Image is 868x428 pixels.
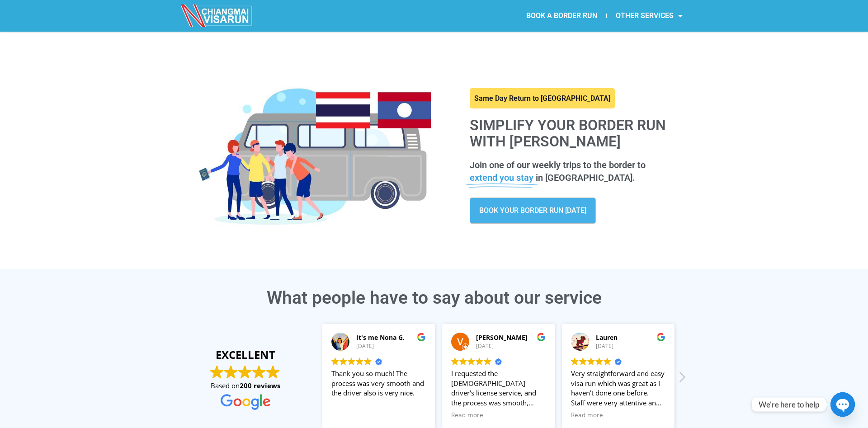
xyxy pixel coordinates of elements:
img: Google [537,333,546,342]
a: BOOK YOUR BORDER RUN [DATE] [470,198,596,224]
div: It's me Nona G. [356,333,426,342]
img: Lauren profile picture [571,333,589,351]
nav: Menu [434,5,692,26]
strong: 200 reviews [240,381,280,390]
h3: What people have to say about our service [181,289,687,307]
img: Google [604,357,611,365]
img: It's me Nona G. profile picture [331,333,349,351]
span: BOOK YOUR BORDER RUN [DATE] [479,207,586,214]
img: Google [348,357,355,365]
img: Google [476,357,483,365]
span: Join one of our weekly trips to the border to [470,160,646,170]
img: Google [221,394,270,410]
img: Google [210,365,224,379]
img: Google [356,357,363,365]
img: Google [587,357,595,365]
img: Google [340,357,347,365]
div: [DATE] [596,343,665,350]
strong: EXCELLENT [190,347,301,362]
span: in [GEOGRAPHIC_DATA]. [536,172,635,183]
img: Google [571,357,579,365]
h1: Simplify your border run with [PERSON_NAME] [470,118,678,149]
a: OTHER SERVICES [607,5,692,26]
img: Google [224,365,238,379]
div: Very straightforward and easy visa run which was great as I haven’t done one before. Staff were v... [571,369,665,408]
img: Victor A profile picture [451,333,469,351]
img: Google [331,357,339,365]
img: Google [459,357,467,365]
div: I requested the [DEMOGRAPHIC_DATA] driver's license service, and the process was smooth, professi... [451,369,546,408]
img: Google [252,365,266,379]
img: Google [484,357,491,365]
img: Google [451,357,459,365]
img: Google [238,365,252,379]
img: Google [417,333,426,342]
div: [PERSON_NAME] [476,333,546,342]
div: [DATE] [476,343,546,350]
span: Read more [571,411,603,419]
span: Read more [451,411,483,419]
div: [DATE] [356,343,426,350]
img: Google [579,357,587,365]
div: Next review [677,371,686,389]
img: Google [266,365,280,379]
img: Google [656,333,665,342]
div: Thank you so much! The process was very smooth and the driver also is very nice. [331,369,426,408]
img: Google [364,357,372,365]
div: Lauren [596,333,665,342]
span: Based on [211,381,280,390]
img: Google [595,357,603,365]
img: Google [467,357,475,365]
a: BOOK A BORDER RUN [517,5,606,26]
